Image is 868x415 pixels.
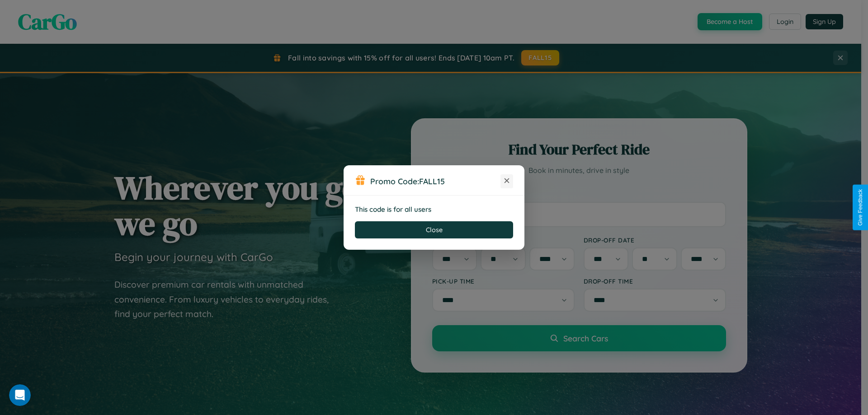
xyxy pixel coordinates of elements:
h3: Promo Code: [370,176,500,186]
button: Close [355,221,513,238]
iframe: Intercom live chat [9,384,31,406]
b: FALL15 [419,176,445,186]
strong: This code is for all users [355,205,431,214]
div: Give Feedback [857,189,863,226]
